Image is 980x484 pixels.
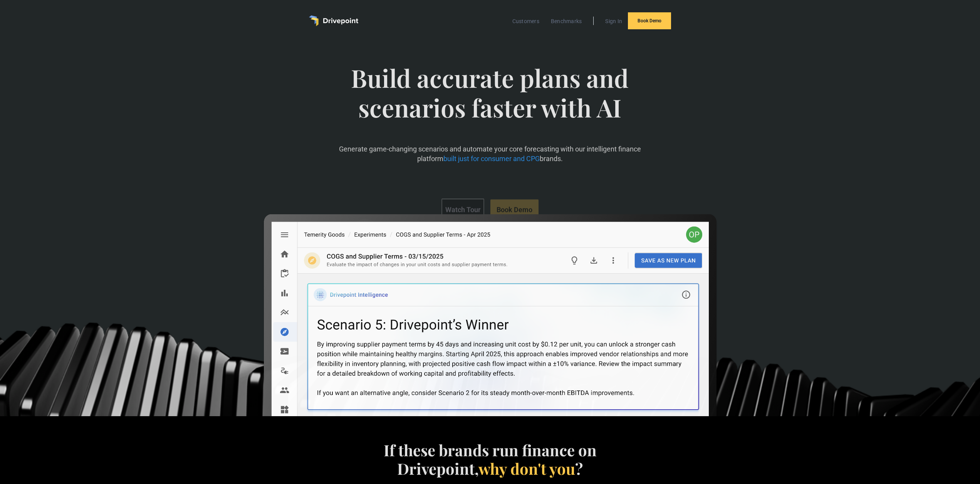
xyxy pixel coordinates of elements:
a: Sign In [601,16,626,26]
span: Build accurate plans and scenarios faster with AI [319,63,661,138]
a: home [309,15,358,26]
a: Customers [508,16,543,26]
p: Generate game-changing scenarios and automate your core forecasting with our intelligent finance ... [319,144,661,163]
span: why don't you [478,458,575,479]
span: built just for consumer and CPG [443,155,540,163]
a: Book Demo [490,199,539,220]
h4: If these brands run finance on Drivepoint, ? [379,441,601,478]
a: Watch Tour [441,198,484,220]
a: Book Demo [628,12,671,29]
a: Benchmarks [547,16,586,26]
